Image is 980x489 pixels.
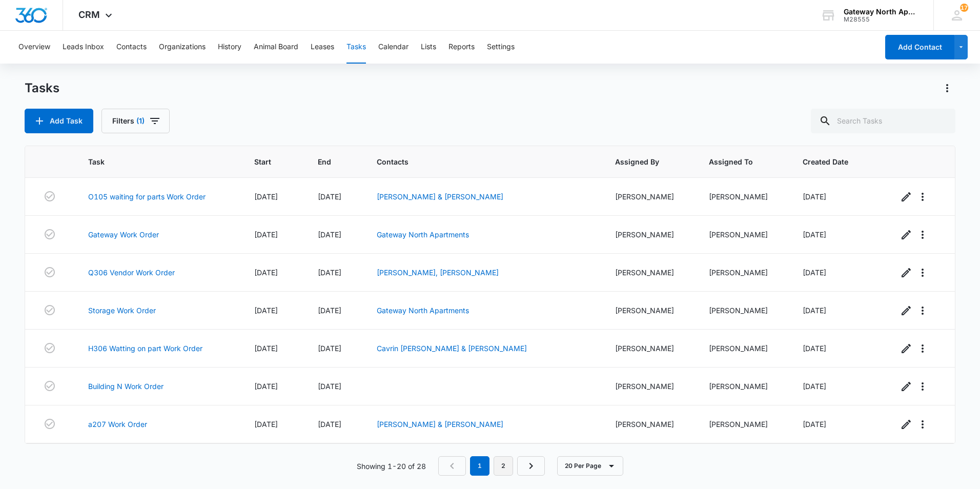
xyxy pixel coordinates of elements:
button: 20 Per Page [557,456,623,476]
button: Tasks [346,31,366,64]
button: Filters(1) [101,109,170,133]
button: Overview [18,31,50,64]
span: Assigned To [709,156,763,167]
div: [PERSON_NAME] [709,419,778,430]
p: Showing 1-20 of 28 [357,461,426,472]
span: [DATE] [803,382,826,391]
div: [PERSON_NAME] [615,343,684,354]
span: [DATE] [803,306,826,315]
a: Gateway North Apartments [377,306,469,315]
span: [DATE] [803,420,826,429]
span: [DATE] [318,268,341,277]
a: Next Page [517,456,545,476]
a: [PERSON_NAME] & [PERSON_NAME] [377,420,503,429]
div: [PERSON_NAME] [709,191,778,202]
span: [DATE] [254,306,278,315]
a: [PERSON_NAME], [PERSON_NAME] [377,268,499,277]
span: 17 [960,4,968,12]
button: Leads Inbox [63,31,104,64]
div: [PERSON_NAME] [615,381,684,392]
span: End [318,156,338,167]
span: (1) [136,117,145,125]
button: Reports [448,31,475,64]
button: Leases [311,31,334,64]
div: notifications count [960,4,968,12]
a: Gateway North Apartments [377,230,469,239]
em: 1 [470,456,489,476]
a: Gateway Work Order [88,229,159,240]
span: CRM [78,9,100,20]
button: Settings [487,31,515,64]
a: [PERSON_NAME] & [PERSON_NAME] [377,192,503,201]
div: [PERSON_NAME] [709,305,778,316]
button: Animal Board [254,31,298,64]
button: Lists [421,31,436,64]
a: Q306 Vendor Work Order [88,267,175,278]
div: [PERSON_NAME] [709,267,778,278]
span: [DATE] [318,306,341,315]
button: Actions [939,80,955,96]
span: [DATE] [803,192,826,201]
h1: Tasks [25,80,59,96]
div: [PERSON_NAME] [615,267,684,278]
span: [DATE] [318,382,341,391]
span: [DATE] [803,344,826,353]
button: Contacts [116,31,147,64]
div: account name [844,8,918,16]
a: H306 Watting on part Work Order [88,343,202,354]
div: [PERSON_NAME] [615,419,684,430]
span: Contacts [377,156,576,167]
a: Building N Work Order [88,381,164,392]
span: [DATE] [254,420,278,429]
span: [DATE] [318,344,341,353]
span: Assigned By [615,156,669,167]
span: Start [254,156,278,167]
span: Task [88,156,215,167]
div: account id [844,16,918,23]
button: Add Contact [885,35,954,59]
a: Page 2 [494,456,513,476]
button: Organizations [159,31,206,64]
span: [DATE] [254,230,278,239]
div: [PERSON_NAME] [615,191,684,202]
span: [DATE] [254,344,278,353]
a: Storage Work Order [88,305,156,316]
button: History [218,31,241,64]
span: [DATE] [318,420,341,429]
div: [PERSON_NAME] [709,381,778,392]
span: [DATE] [254,268,278,277]
span: [DATE] [318,192,341,201]
div: [PERSON_NAME] [709,343,778,354]
div: [PERSON_NAME] [615,305,684,316]
a: O105 waiting for parts Work Order [88,191,206,202]
input: Search Tasks [811,109,955,133]
button: Add Task [25,109,93,133]
div: [PERSON_NAME] [709,229,778,240]
span: [DATE] [254,382,278,391]
span: [DATE] [254,192,278,201]
span: [DATE] [803,230,826,239]
span: [DATE] [803,268,826,277]
div: [PERSON_NAME] [615,229,684,240]
span: [DATE] [318,230,341,239]
a: a207 Work Order [88,419,147,430]
span: Created Date [803,156,859,167]
nav: Pagination [438,456,545,476]
a: Cavrin [PERSON_NAME] & [PERSON_NAME] [377,344,527,353]
button: Calendar [378,31,409,64]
